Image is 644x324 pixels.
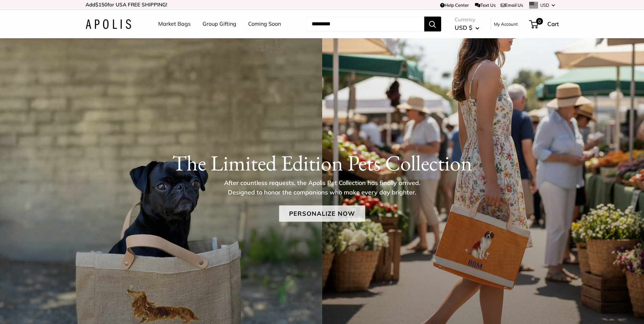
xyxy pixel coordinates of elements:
[475,2,496,8] a: Text Us
[86,19,131,29] img: Apolis
[536,18,543,25] span: 0
[279,205,365,222] a: Personalize Now
[455,24,472,31] span: USD $
[248,19,281,29] a: Coming Soon
[540,2,549,8] span: USD
[424,17,441,31] button: Search
[440,2,469,8] a: Help Center
[455,15,479,24] span: Currency
[547,20,559,27] span: Cart
[501,2,523,8] a: Email Us
[86,150,559,176] h1: The Limited Edition Pets Collection
[202,19,236,29] a: Group Gifting
[95,1,108,8] span: $150
[212,178,432,197] p: After countless requests, the Apolis Pet Collection has finally arrived. Designed to honor the co...
[455,22,479,33] button: USD $
[530,19,559,29] a: 0 Cart
[158,19,191,29] a: Market Bags
[306,17,424,31] input: Search...
[494,20,518,28] a: My Account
